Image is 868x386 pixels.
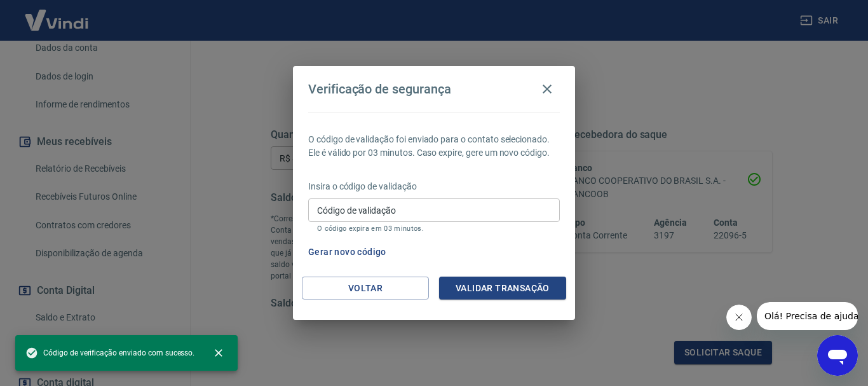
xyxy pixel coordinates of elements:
p: Insira o código de validação [308,180,560,193]
iframe: Mensagem da empresa [757,302,858,330]
p: O código expira em 03 minutos. [317,224,551,233]
iframe: Botão para abrir a janela de mensagens [817,335,858,376]
button: close [205,339,233,367]
button: Gerar novo código [303,240,391,264]
button: Validar transação [439,277,566,300]
span: Olá! Precisa de ajuda? [8,9,107,19]
p: O código de validação foi enviado para o contato selecionado. Ele é válido por 03 minutos. Caso e... [308,133,560,160]
h4: Verificação de segurança [308,81,451,97]
button: Voltar [302,277,429,300]
span: Código de verificação enviado com sucesso. [25,347,194,359]
iframe: Fechar mensagem [726,305,752,330]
